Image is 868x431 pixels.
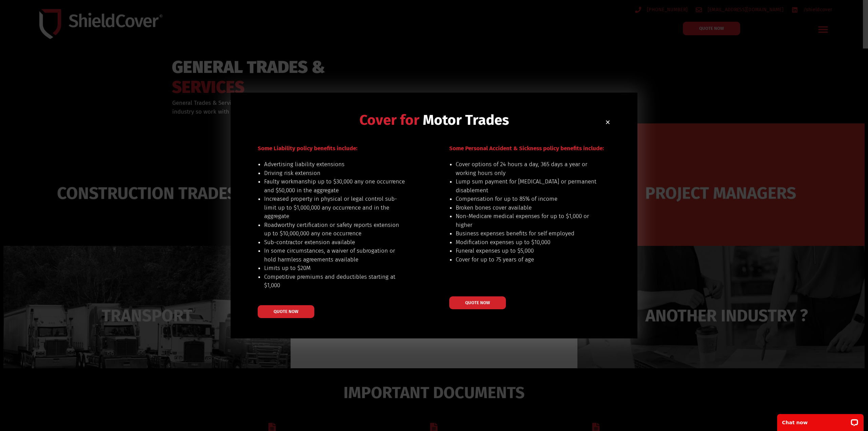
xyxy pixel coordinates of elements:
[274,309,298,314] span: QUOTE NOW
[456,212,597,229] li: Non-Medicare medical expenses for up to $1,000 or higher
[456,195,597,203] li: Compensation for up to 85% of income
[264,195,406,221] li: Increased property in physical or legal control sub-limit up to $1,000,000 any occurrence and in ...
[264,177,406,195] li: Faulty workmanship up to $30,000 any one occurrence and $50,000 in the aggregate
[456,229,597,238] li: Business expenses benefits for self employed
[605,120,610,125] a: Close
[456,247,597,255] li: Funeral expenses up to $5,000
[264,160,406,169] li: Advertising liability extensions
[258,145,357,152] span: Some Liability policy benefits include:
[456,238,597,247] li: Modification expenses up to $10,000
[264,221,406,238] li: Roadworthy certification or safety reports extension up to $10,000,000 any one occurrence
[264,238,406,247] li: Sub-contractor extension available
[456,177,597,195] li: Lump sum payment for [MEDICAL_DATA] or permanent disablement
[264,247,406,264] li: In some circumstances, a waiver of subrogation or hold harmless agreements available
[423,112,509,129] span: Motor Trades
[449,145,604,152] span: Some Personal Accident & Sickness policy benefits include:
[359,112,419,129] span: Cover for
[258,305,314,318] a: QUOTE NOW
[264,264,406,273] li: Limits up to $20M
[264,273,406,290] li: Competitive premiums and deductibles starting at $1,000
[264,169,406,178] li: Driving risk extension
[449,296,506,309] a: QUOTE NOW
[456,160,597,177] li: Cover options of 24 hours a day, 365 days a year or working hours only
[465,300,490,305] span: QUOTE NOW
[456,255,597,264] li: Cover for up to 75 years of age
[456,203,597,212] li: Broken bones cover available
[773,410,868,431] iframe: LiveChat chat widget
